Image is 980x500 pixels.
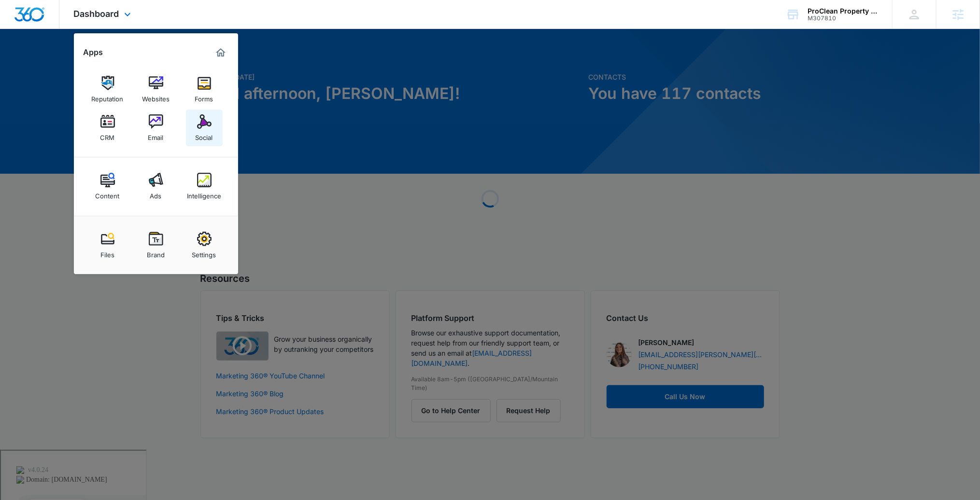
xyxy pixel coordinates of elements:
a: Brand [138,227,174,264]
a: Forms [186,71,223,108]
div: CRM [100,129,115,141]
div: account id [808,15,878,22]
div: Settings [192,246,216,259]
div: Brand [147,246,165,259]
div: Forms [195,90,213,103]
img: website_grey.svg [15,25,23,33]
div: Reputation [92,90,124,103]
div: Email [148,129,164,141]
a: Social [186,110,223,146]
a: Intelligence [186,168,223,205]
h2: Apps [84,48,103,57]
div: Files [100,246,114,259]
a: CRM [89,110,126,146]
div: Social [196,129,213,141]
div: Domain Overview [37,57,86,63]
a: Websites [138,71,174,108]
div: Content [96,187,120,200]
a: Email [138,110,174,146]
div: Domain: [DOMAIN_NAME] [25,25,106,33]
a: Files [89,227,126,264]
div: account name [808,7,878,15]
div: v 4.0.24 [27,15,47,23]
img: tab_keywords_by_traffic_grey.svg [96,56,104,64]
a: Content [89,168,126,205]
img: tab_domain_overview_orange.svg [26,56,34,64]
div: Intelligence [187,187,221,200]
a: Settings [186,227,223,264]
div: Websites [142,90,170,103]
div: Keywords by Traffic [107,57,163,63]
a: Marketing 360® Dashboard [213,45,228,60]
a: Reputation [89,71,126,108]
span: Dashboard [74,9,119,19]
div: Ads [150,187,162,200]
img: logo_orange.svg [15,15,23,23]
a: Ads [138,168,174,205]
